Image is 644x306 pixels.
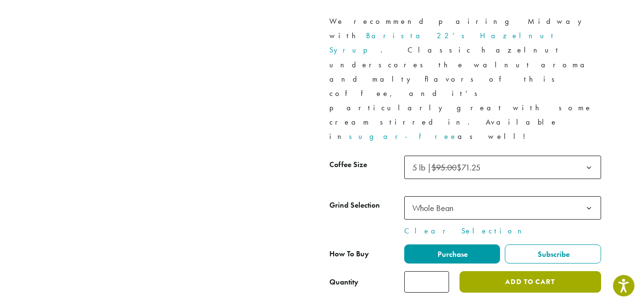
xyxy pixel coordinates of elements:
span: Purchase [436,249,468,259]
a: sugar-free [349,131,458,141]
span: Subscribe [536,249,570,259]
del: $95.00 [431,162,457,173]
span: Whole Bean [409,199,463,217]
div: Quantity [329,276,358,288]
p: We recommend pairing Midway with . Classic hazelnut underscores the walnut aroma and malty flavor... [329,14,601,144]
button: Add to cart [460,271,601,293]
span: Whole Bean [404,196,601,220]
span: Whole Bean [412,202,453,213]
span: 5 lb | $95.00 $71.25 [409,158,490,177]
input: Product quantity [404,271,449,293]
label: Coffee Size [329,158,404,172]
span: 5 lb | $71.25 [412,162,480,173]
span: 5 lb | $95.00 $71.25 [404,156,601,179]
a: Clear Selection [404,225,601,237]
span: How To Buy [329,249,369,259]
label: Grind Selection [329,199,404,212]
a: Barista 22’s Hazelnut Syrup [329,31,556,55]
